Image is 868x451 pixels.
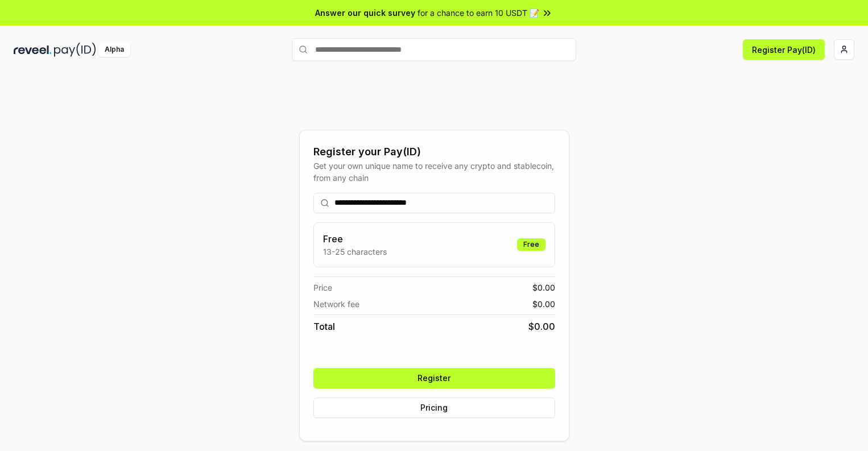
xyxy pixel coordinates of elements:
[532,298,555,310] span: $ 0.00
[313,282,332,293] span: Price
[14,43,52,57] img: reveel_dark
[313,298,359,310] span: Network fee
[517,238,545,251] div: Free
[323,246,387,258] p: 13-25 characters
[313,368,555,388] button: Register
[313,160,555,184] div: Get your own unique name to receive any crypto and stablecoin, from any chain
[313,398,555,418] button: Pricing
[528,320,555,333] span: $ 0.00
[315,7,415,19] span: Answer our quick survey
[323,232,387,246] h3: Free
[418,7,539,19] span: for a chance to earn 10 USDT 📝
[98,43,130,57] div: Alpha
[313,320,335,333] span: Total
[532,282,555,293] span: $ 0.00
[313,144,555,160] div: Register your Pay(ID)
[743,39,825,60] button: Register Pay(ID)
[54,43,96,57] img: pay_id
